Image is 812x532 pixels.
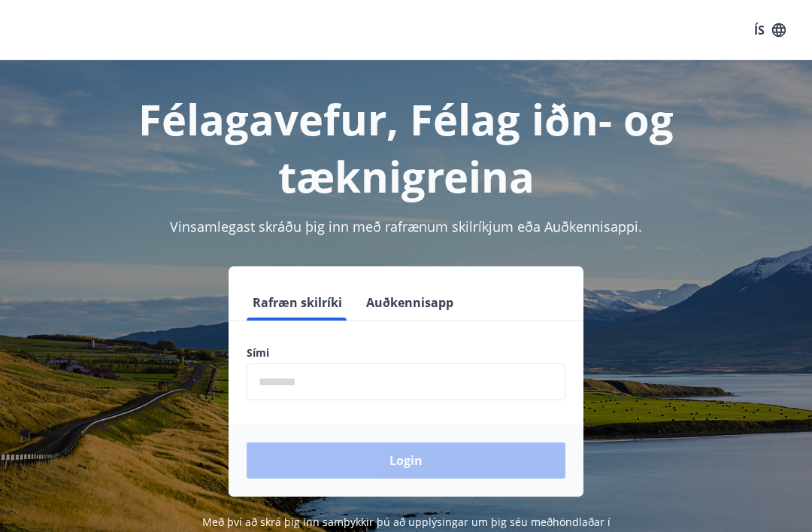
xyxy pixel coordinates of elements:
span: Vinsamlegast skráðu þig inn með rafrænum skilríkjum eða Auðkennisappi. [170,217,642,236]
label: Sími [247,345,565,360]
button: Rafræn skilríki [247,284,348,321]
button: Auðkennisapp [360,284,459,321]
h1: Félagavefur, Félag iðn- og tæknigreina [18,90,794,205]
button: ÍS [746,17,794,44]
